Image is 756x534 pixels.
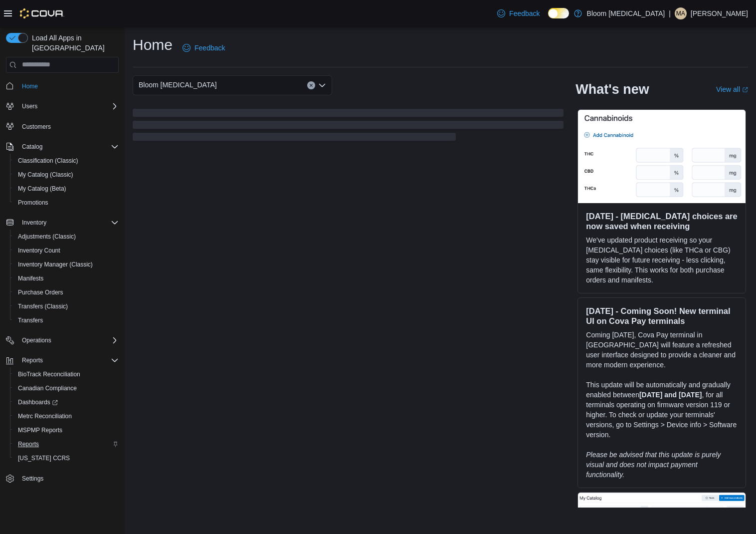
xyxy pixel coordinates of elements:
[14,286,67,298] a: Purchase Orders
[586,211,738,231] h3: [DATE] - [MEDICAL_DATA] choices are now saved when receiving
[2,471,123,486] button: Settings
[716,85,748,93] a: View allExternal link
[2,119,123,134] button: Customers
[18,288,63,296] span: Purchase Orders
[14,410,76,422] a: Metrc Reconciliation
[10,168,123,182] button: My Catalog (Classic)
[14,183,119,195] span: My Catalog (Beta)
[691,7,748,19] p: [PERSON_NAME]
[14,259,119,270] span: Inventory Manager (Classic)
[586,330,738,370] p: Coming [DATE], Cova Pay terminal in [GEOGRAPHIC_DATA] will feature a refreshed user interface des...
[22,123,51,131] span: Customers
[14,396,62,408] a: Dashboards
[14,231,80,243] a: Adjustments (Classic)
[18,440,39,448] span: Reports
[10,285,123,299] button: Purchase Orders
[10,196,123,210] button: Promotions
[587,7,665,19] p: Bloom [MEDICAL_DATA]
[20,8,64,18] img: Cova
[10,313,123,327] button: Transfers
[18,121,55,133] a: Customers
[14,438,119,450] span: Reports
[14,410,119,422] span: Metrc Reconciliation
[133,111,564,143] span: Loading
[14,424,119,436] span: MSPMP Reports
[14,286,119,298] span: Purchase Orders
[10,258,123,271] button: Inventory Manager (Classic)
[14,368,119,380] span: BioTrack Reconciliation
[18,370,80,378] span: BioTrack Reconciliation
[18,141,46,153] button: Catalog
[10,299,123,313] button: Transfers (Classic)
[18,334,55,346] button: Operations
[676,7,685,19] span: MA
[22,102,37,110] span: Users
[318,81,326,89] button: Open list of options
[14,424,66,436] a: MSPMP Reports
[675,7,687,19] div: Mohammed Alqadhi
[22,219,46,227] span: Inventory
[509,8,540,18] span: Feedback
[307,81,315,89] button: Clear input
[18,100,41,112] button: Users
[2,79,123,93] button: Home
[14,382,81,394] a: Canadian Compliance
[2,216,123,230] button: Inventory
[14,272,47,284] a: Manifests
[14,368,84,380] a: BioTrack Reconciliation
[10,367,123,381] button: BioTrack Reconciliation
[669,7,671,19] p: |
[18,412,72,420] span: Metrc Reconciliation
[14,259,97,270] a: Inventory Manager (Classic)
[14,197,119,209] span: Promotions
[22,356,43,364] span: Reports
[10,381,123,395] button: Canadian Compliance
[10,437,123,451] button: Reports
[6,75,119,512] nav: Complex example
[10,395,123,409] a: Dashboards
[14,155,82,167] a: Classification (Classic)
[14,300,119,312] span: Transfers (Classic)
[194,43,225,53] span: Feedback
[10,230,123,244] button: Adjustments (Classic)
[18,141,119,153] span: Catalog
[18,384,77,392] span: Canadian Compliance
[10,182,123,196] button: My Catalog (Beta)
[14,169,119,181] span: My Catalog (Classic)
[10,271,123,285] button: Manifests
[10,451,123,465] button: [US_STATE] CCRS
[2,99,123,113] button: Users
[548,18,549,19] span: Dark Mode
[548,8,569,18] input: Dark Mode
[10,154,123,168] button: Classification (Classic)
[2,140,123,154] button: Catalog
[18,261,93,268] span: Inventory Manager (Classic)
[14,245,64,257] a: Inventory Count
[18,316,43,324] span: Transfers
[586,235,738,285] p: We've updated product receiving so your [MEDICAL_DATA] choices (like THCa or CBG) stay visible fo...
[18,334,119,346] span: Operations
[2,353,123,367] button: Reports
[22,82,38,90] span: Home
[2,333,123,347] button: Operations
[18,171,73,179] span: My Catalog (Classic)
[22,475,43,483] span: Settings
[18,302,68,310] span: Transfers (Classic)
[139,79,217,91] span: Bloom [MEDICAL_DATA]
[586,306,738,326] h3: [DATE] - Coming Soon! New terminal UI on Cova Pay terminals
[14,197,52,209] a: Promotions
[14,314,119,326] span: Transfers
[14,245,119,257] span: Inventory Count
[639,391,702,399] strong: [DATE] and [DATE]
[742,87,748,93] svg: External link
[586,451,721,479] em: Please be advised that this update is purely visual and does not impact payment functionality.
[18,274,43,282] span: Manifests
[10,409,123,423] button: Metrc Reconciliation
[18,217,119,229] span: Inventory
[14,169,77,181] a: My Catalog (Classic)
[18,426,62,434] span: MSPMP Reports
[14,183,70,195] a: My Catalog (Beta)
[18,454,70,462] span: [US_STATE] CCRS
[18,473,47,485] a: Settings
[18,233,76,241] span: Adjustments (Classic)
